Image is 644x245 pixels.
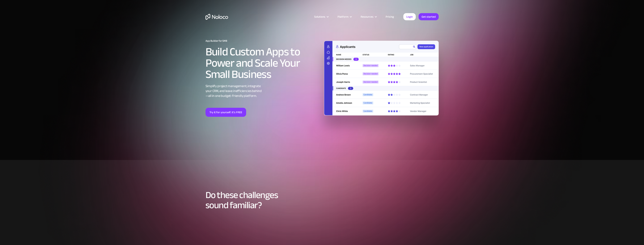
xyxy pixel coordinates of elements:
[338,14,348,19] div: Platform
[206,14,228,20] a: home
[403,13,416,20] a: Login
[206,46,320,80] h2: Build Custom Apps to Power and Scale Your Small Business
[419,13,439,20] a: Get started
[381,14,399,19] a: Pricing
[206,190,439,210] h2: Do these challenges sound familiar?
[309,14,333,19] div: Solutions
[333,14,356,19] div: Platform
[206,39,320,42] h1: App Builder for SMB
[356,14,381,19] div: Resources
[361,14,373,19] div: Resources
[314,14,325,19] div: Solutions
[206,84,320,98] div: Simplify project management, integrate your CRM, and leave inefficiencies behind —all in one budg...
[206,108,246,117] a: Try it for yourself. It’s FREE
